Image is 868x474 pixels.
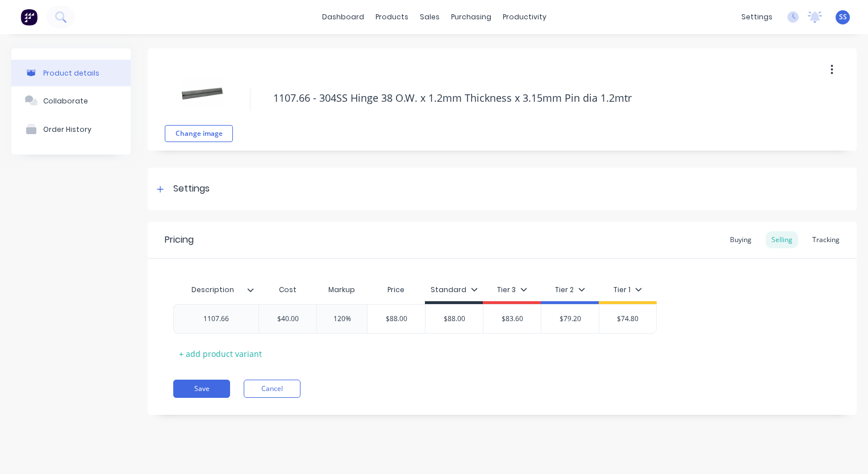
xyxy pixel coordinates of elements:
[314,305,370,333] div: 120%
[165,125,233,142] button: Change image
[173,278,258,301] div: Description
[367,278,425,301] div: Price
[614,285,642,295] div: Tier 1
[244,380,301,398] button: Cancel
[173,276,252,304] div: Description
[173,304,657,334] div: 1107.66$40.00120%$88.00$88.00$83.60$79.20$74.80
[165,233,194,247] div: Pricing
[43,69,99,77] div: Product details
[259,305,316,333] div: $40.00
[425,305,483,333] div: $88.00
[173,380,230,398] button: Save
[445,9,497,26] div: purchasing
[268,85,807,111] textarea: 1107.66 - 304SS Hinge 38 O.W. x 1.2mm Thickness x 3.15mm Pin dia 1.2mtr
[11,115,131,143] button: Order History
[258,278,316,301] div: Cost
[173,182,210,196] div: Settings
[316,278,367,301] div: Markup
[368,305,425,333] div: $88.00
[766,231,798,248] div: Selling
[20,9,37,26] img: Factory
[370,9,414,26] div: products
[555,285,585,295] div: Tier 2
[807,231,845,248] div: Tracking
[541,305,599,333] div: $79.20
[414,9,445,26] div: sales
[165,57,233,142] div: fileChange image
[497,9,552,26] div: productivity
[43,125,91,134] div: Order History
[839,12,847,22] span: SS
[736,9,778,26] div: settings
[173,345,268,363] div: + add product variant
[497,285,527,295] div: Tier 3
[431,285,478,295] div: Standard
[170,63,227,119] img: file
[11,86,131,115] button: Collaborate
[43,97,88,105] div: Collaborate
[483,305,541,333] div: $83.60
[316,9,370,26] a: dashboard
[11,60,131,86] button: Product details
[188,311,245,326] div: 1107.66
[724,231,757,248] div: Buying
[599,305,656,333] div: $74.80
